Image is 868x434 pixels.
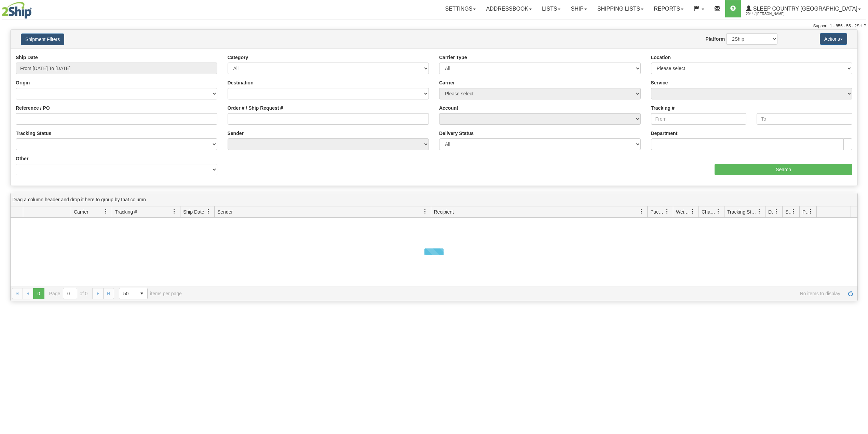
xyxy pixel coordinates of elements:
[434,208,454,215] span: Recipient
[741,0,866,17] a: Sleep Country [GEOGRAPHIC_DATA] 2044 / [PERSON_NAME]
[768,208,774,215] span: Delivery Status
[592,0,649,17] a: Shipping lists
[16,105,50,111] label: Reference / PO
[217,208,233,215] span: Sender
[715,164,852,175] input: Search
[651,130,678,137] label: Department
[183,208,204,215] span: Ship Date
[820,33,847,45] button: Actions
[650,208,665,215] span: Packages
[651,54,671,61] label: Location
[16,54,38,61] label: Ship Date
[33,288,44,299] span: Page 0
[228,130,244,137] label: Sender
[123,290,132,297] span: 50
[636,206,647,217] a: Recipient filter column settings
[11,193,857,206] div: grid grouping header
[788,206,799,217] a: Shipment Issues filter column settings
[751,6,857,12] span: Sleep Country [GEOGRAPHIC_DATA]
[191,291,840,296] span: No items to display
[439,105,458,111] label: Account
[100,206,112,217] a: Carrier filter column settings
[537,0,566,17] a: Lists
[651,113,747,125] input: From
[727,208,757,215] span: Tracking Status
[2,2,32,19] img: logo2044.jpg
[802,208,808,215] span: Pickup Status
[705,36,725,42] label: Platform
[119,288,148,299] span: Page sizes drop down
[168,206,180,217] a: Tracking # filter column settings
[687,206,699,217] a: Weight filter column settings
[713,206,724,217] a: Charge filter column settings
[203,206,214,217] a: Ship Date filter column settings
[651,105,675,111] label: Tracking #
[481,0,537,17] a: Addressbook
[49,288,88,299] span: Page of 0
[702,208,716,215] span: Charge
[16,155,28,162] label: Other
[440,0,481,17] a: Settings
[119,288,182,299] span: items per page
[754,206,765,217] a: Tracking Status filter column settings
[676,208,690,215] span: Weight
[136,288,147,299] span: select
[845,288,856,299] a: Refresh
[651,79,668,86] label: Service
[439,79,455,86] label: Carrier
[419,206,431,217] a: Sender filter column settings
[115,208,137,215] span: Tracking #
[805,206,816,217] a: Pickup Status filter column settings
[661,206,673,217] a: Packages filter column settings
[74,208,89,215] span: Carrier
[21,33,64,45] button: Shipment Filters
[439,54,467,61] label: Carrier Type
[228,54,248,61] label: Category
[746,11,797,17] span: 2044 / [PERSON_NAME]
[2,23,866,29] div: Support: 1 - 855 - 55 - 2SHIP
[757,113,852,125] input: To
[16,130,51,137] label: Tracking Status
[771,206,782,217] a: Delivery Status filter column settings
[649,0,689,17] a: Reports
[228,79,254,86] label: Destination
[228,105,283,111] label: Order # / Ship Request #
[439,130,474,137] label: Delivery Status
[785,208,791,215] span: Shipment Issues
[566,0,592,17] a: Ship
[16,79,30,86] label: Origin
